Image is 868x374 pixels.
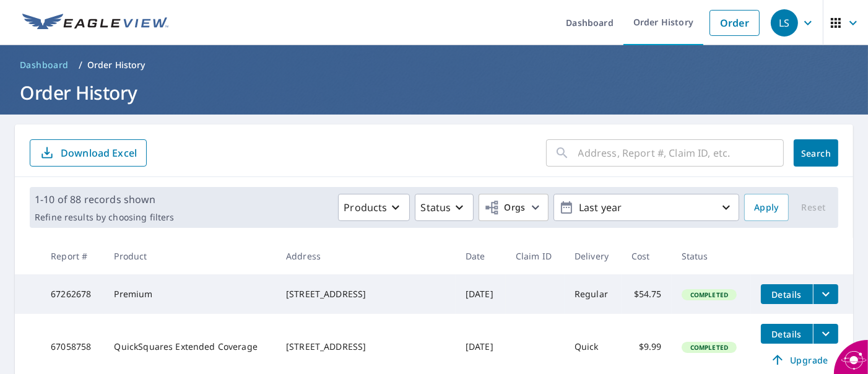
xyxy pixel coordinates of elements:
button: Last year [553,194,739,221]
span: Orgs [484,200,526,215]
span: Dashboard [20,59,69,71]
div: [STREET_ADDRESS] [286,288,446,300]
th: Date [456,238,506,274]
input: Address, Report #, Claim ID, etc. [578,136,784,170]
p: Status [420,200,451,215]
td: Regular [565,274,622,314]
th: Claim ID [506,238,565,274]
th: Report # [41,238,104,274]
h1: Order History [15,80,853,105]
button: Orgs [479,194,549,221]
nav: breadcrumb [15,55,853,75]
td: 67262678 [41,274,104,314]
button: detailsBtn-67262678 [761,284,813,304]
img: EV Logo [22,14,168,32]
th: Cost [622,238,672,274]
p: Last year [574,197,719,219]
span: Search [804,147,828,159]
td: Premium [104,274,276,314]
span: Upgrade [768,352,831,367]
p: Products [344,200,387,215]
span: Details [768,289,805,300]
td: [DATE] [456,274,506,314]
button: Download Excel [30,139,147,167]
button: filesDropdownBtn-67262678 [813,284,838,304]
p: 1-10 of 88 records shown [35,192,174,207]
a: Dashboard [15,55,74,75]
a: Upgrade [761,350,838,370]
button: Status [415,194,474,221]
button: filesDropdownBtn-67058758 [813,324,838,344]
button: Search [794,139,838,167]
th: Status [672,238,751,274]
p: Refine results by choosing filters [35,212,174,223]
button: Apply [744,194,789,221]
th: Delivery [565,238,622,274]
span: Completed [683,343,736,352]
a: Order [710,10,760,36]
span: Apply [754,200,779,215]
td: $54.75 [622,274,672,314]
p: Order History [87,59,145,71]
div: LS [771,9,798,37]
span: Completed [683,290,736,299]
th: Address [276,238,456,274]
div: [STREET_ADDRESS] [286,341,446,353]
p: Download Excel [61,146,137,160]
th: Product [104,238,276,274]
span: Details [768,328,805,340]
li: / [79,58,82,72]
button: Products [338,194,410,221]
button: detailsBtn-67058758 [761,324,813,344]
